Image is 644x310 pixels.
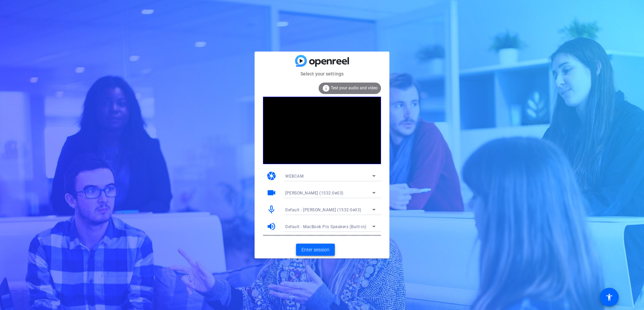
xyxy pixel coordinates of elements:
[301,246,329,253] span: Enter session
[266,171,276,181] mat-icon: camera
[296,244,335,256] button: Enter session
[331,86,378,90] span: Test your audio and video
[255,70,389,77] mat-card-subtitle: Select your settings
[266,221,276,231] mat-icon: volume_up
[285,224,367,229] span: Default - MacBook Pro Speakers (Built-in)
[295,55,349,67] img: blue-gradient.svg
[266,188,276,198] mat-icon: videocam
[285,208,361,212] span: Default - [PERSON_NAME] (1532:0e03)
[605,293,613,301] mat-icon: accessibility
[266,205,276,215] mat-icon: mic_none
[285,191,344,195] span: [PERSON_NAME] (1532:0e03)
[285,174,303,179] span: WEBCAM
[322,84,330,92] mat-icon: info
